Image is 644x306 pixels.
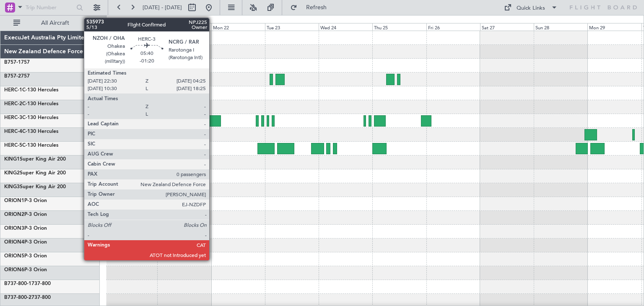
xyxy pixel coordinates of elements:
span: HERC-1 [4,88,22,93]
span: KING1 [4,157,20,162]
a: B757-1757 [4,60,30,65]
button: All Aircraft [9,16,91,30]
a: KING3Super King Air 200 [4,184,66,189]
a: HERC-1C-130 Hercules [4,88,58,93]
input: Trip Number [26,1,74,14]
a: KING1Super King Air 200 [4,157,66,162]
div: Tue 23 [265,23,319,31]
span: [DATE] - [DATE] [143,4,182,11]
a: B737-800-1737-800 [4,281,51,286]
div: Wed 24 [319,23,372,31]
div: Thu 25 [372,23,426,31]
div: Fri 26 [426,23,480,31]
span: HERC-5 [4,143,22,148]
span: B737-800-1 [4,281,31,286]
div: [DATE] [108,17,122,24]
a: HERC-5C-130 Hercules [4,143,58,148]
div: Mon 29 [587,23,641,31]
span: ORION3 [4,226,24,231]
div: Mon 22 [211,23,265,31]
a: HERC-2C-130 Hercules [4,101,58,106]
span: Refresh [299,5,334,10]
a: ORION3P-3 Orion [4,226,47,231]
a: ORION4P-3 Orion [4,240,47,245]
a: B737-800-2737-800 [4,295,51,300]
div: Sat 27 [480,23,534,31]
span: B757-1 [4,60,21,65]
button: Quick Links [500,1,562,14]
div: Quick Links [517,4,545,13]
span: ORION1 [4,198,24,203]
span: B737-800-2 [4,295,31,300]
div: Sat 20 [104,23,157,31]
span: ORION6 [4,267,24,272]
span: ORION2 [4,212,24,217]
span: KING3 [4,184,20,189]
a: HERC-3C-130 Hercules [4,115,58,120]
a: ORION6P-3 Orion [4,267,47,272]
span: B757-2 [4,74,21,79]
span: HERC-2 [4,101,22,106]
a: ORION2P-3 Orion [4,212,47,217]
a: B757-2757 [4,74,30,79]
span: ORION5 [4,254,24,259]
a: KING2Super King Air 200 [4,171,66,176]
span: All Aircraft [22,20,88,26]
span: HERC-4 [4,129,22,134]
div: Sun 28 [534,23,587,31]
span: KING2 [4,171,20,176]
a: ORION5P-3 Orion [4,254,47,259]
div: Sun 21 [157,23,211,31]
span: HERC-3 [4,115,22,120]
a: HERC-4C-130 Hercules [4,129,58,134]
span: ORION4 [4,240,24,245]
button: Refresh [286,1,337,14]
a: ORION1P-3 Orion [4,198,47,203]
